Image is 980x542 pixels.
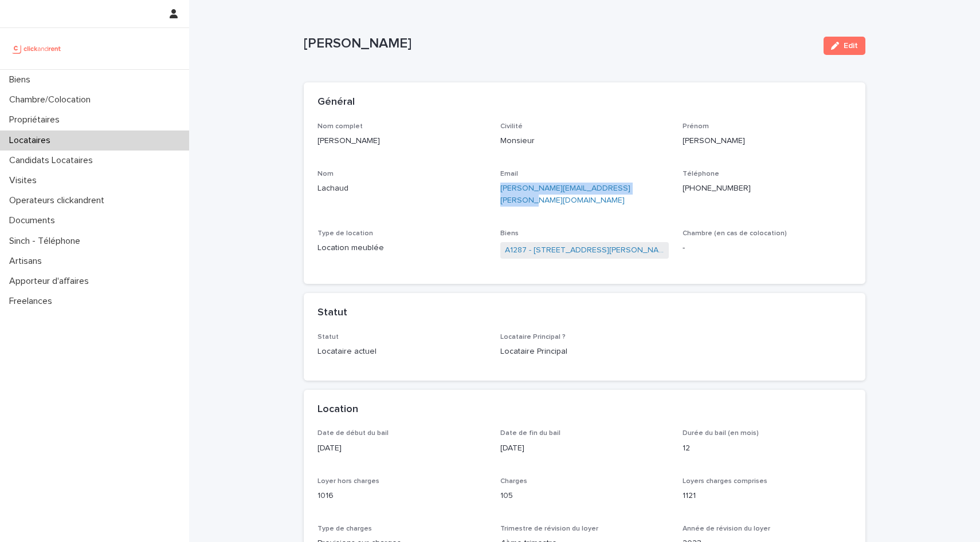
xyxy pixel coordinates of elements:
[5,256,51,267] p: Artisans
[9,37,65,60] img: UCB0brd3T0yccxBKYDjQ
[500,346,669,358] p: Locataire Principal
[317,442,487,454] p: [DATE]
[683,123,709,130] span: Prénom
[683,490,852,502] p: 1121
[683,171,719,177] span: Téléphone
[683,242,852,254] p: -
[500,442,669,454] p: [DATE]
[5,296,61,307] p: Freelances
[683,442,852,454] p: 12
[317,307,347,319] h2: Statut
[5,195,113,206] p: Operateurs clickandrent
[317,96,355,109] h2: Général
[5,114,69,125] p: Propriétaires
[500,135,669,147] p: Monsieur
[500,430,560,437] span: Date de fin du bail
[317,123,363,130] span: Nom complet
[317,478,379,485] span: Loyer hors charges
[5,215,64,226] p: Documents
[317,230,373,237] span: Type de location
[683,525,770,532] span: Année de révision du loyer
[317,430,389,437] span: Date de début du bail
[317,183,487,195] p: Lachaud
[824,37,865,55] button: Edit
[500,478,527,485] span: Charges
[304,35,814,52] p: [PERSON_NAME]
[317,171,334,177] span: Nom
[5,135,60,146] p: Locataires
[5,155,102,166] p: Candidats Locataires
[500,334,566,341] span: Locataire Principal ?
[505,244,665,256] a: A1287 - [STREET_ADDRESS][PERSON_NAME]
[500,230,519,237] span: Biens
[500,123,523,130] span: Civilité
[683,478,767,485] span: Loyers charges comprises
[317,135,487,147] p: [PERSON_NAME]
[5,236,89,247] p: Sinch - Téléphone
[317,334,339,341] span: Statut
[5,94,100,105] p: Chambre/Colocation
[683,183,852,195] p: [PHONE_NUMBER]
[317,525,372,532] span: Type de charges
[500,525,598,532] span: Trimestre de révision du loyer
[5,175,46,186] p: Visites
[5,276,98,287] p: Apporteur d'affaires
[317,490,487,502] p: 1016
[683,430,759,437] span: Durée du bail (en mois)
[683,230,787,237] span: Chambre (en cas de colocation)
[5,74,40,85] p: Biens
[317,242,487,254] p: Location meublée
[317,346,487,358] p: Locataire actuel
[500,184,630,204] a: [PERSON_NAME][EMAIL_ADDRESS][PERSON_NAME][DOMAIN_NAME]
[317,403,358,416] h2: Location
[844,42,858,50] span: Edit
[683,135,852,147] p: [PERSON_NAME]
[500,171,518,177] span: Email
[500,490,669,502] p: 105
